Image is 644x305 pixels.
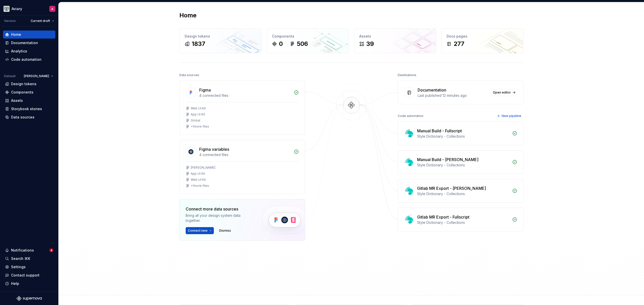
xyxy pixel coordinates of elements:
div: Aviary [12,6,22,11]
a: Design tokens1837 [179,28,262,53]
div: Code automation [11,57,42,62]
div: 0 [279,40,283,48]
div: Style Dictionary - Collections [417,163,509,168]
span: Open editor [493,90,511,95]
div: Documentation [418,87,446,93]
button: [PERSON_NAME] [22,73,55,80]
div: Figma variables [199,146,229,152]
h2: Home [179,11,196,19]
a: Figma variables4 connected files[PERSON_NAME]App UI KitWeb UI Kit+1more files [179,140,305,194]
div: Design tokens [11,81,36,86]
img: 256e2c79-9abd-4d59-8978-03feab5a3943.png [4,6,10,12]
div: 506 [297,40,308,48]
div: Help [11,281,19,286]
a: Data sources [3,113,55,121]
div: 1837 [192,40,205,48]
div: Web UI Kit [191,106,206,110]
div: Global [191,118,200,123]
div: Search ⌘K [11,256,30,261]
button: New pipeline [495,112,524,119]
div: Gitlab MR Export - [PERSON_NAME] [417,185,486,191]
a: Code automation [3,55,55,64]
a: Assets [3,97,55,105]
span: 4 [49,248,53,252]
div: Version [4,19,16,23]
svg: Supernova Logo [17,296,42,301]
span: Connect new [188,229,208,233]
div: 4 connected files [199,93,291,98]
a: Documentation [3,39,55,47]
div: Dataset [4,74,16,78]
a: Design tokens [3,80,55,88]
div: Home [11,32,21,37]
a: Components0506 [267,28,349,53]
a: Open editor [491,89,517,96]
a: Assets39 [354,28,436,53]
span: New pipeline [502,114,521,118]
a: Docs pages277 [441,28,524,53]
div: Style Dictionary - Collections [417,134,509,139]
div: A [51,7,53,11]
div: Style Dictionary - Collections [417,220,509,225]
div: Gitlab MR Export - Fullscript [417,214,469,220]
div: Web UI Kit [191,178,206,182]
div: Assets [359,34,431,39]
div: 277 [454,40,464,48]
div: + 1 more files [191,184,209,188]
div: Settings [11,264,26,269]
button: Dismiss [217,227,233,234]
div: Destinations [398,72,416,79]
a: Components [3,88,55,96]
a: Home [3,30,55,39]
div: Analytics [11,49,27,54]
span: Dismiss [219,229,231,233]
button: Contact support [3,271,55,279]
div: 39 [366,40,374,48]
div: Assets [11,98,23,103]
div: [PERSON_NAME] [191,166,215,170]
div: Bring all your design system data together. [186,213,254,223]
a: Storybook stories [3,105,55,113]
div: 4 connected files [199,152,291,157]
div: Style Dictionary - Collections [417,191,509,196]
div: Components [11,90,33,95]
div: + 1 more files [191,125,209,129]
div: Manual Build - [PERSON_NAME] [417,157,478,163]
button: Current draft [28,17,56,24]
div: Storybook stories [11,106,42,111]
button: Notifications4 [3,246,55,254]
button: Help [3,280,55,288]
span: [PERSON_NAME] [24,74,49,78]
a: Analytics [3,47,55,55]
a: Settings [3,263,55,271]
div: Components [272,34,344,39]
div: App UI Kit [191,112,205,116]
div: Manual Build - Fullscript [417,128,462,134]
div: Code automation [398,112,423,119]
div: Contact support [11,273,39,278]
div: Data sources [179,72,199,79]
span: Current draft [31,19,50,23]
button: Search ⌘K [3,255,55,263]
div: Figma [199,87,211,93]
div: Data sources [11,115,34,120]
div: Design tokens [185,34,256,39]
button: Connect new [186,227,214,234]
button: AviaryA [1,3,57,14]
div: Docs pages [447,34,518,39]
div: Notifications [11,248,34,253]
div: App UI Kit [191,172,205,176]
div: Last published 12 minutes ago [418,93,488,98]
div: Documentation [11,40,38,45]
div: Connect more data sources [186,206,254,212]
a: Figma4 connected filesWeb UI KitApp UI KitGlobal+1more files [179,81,305,135]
